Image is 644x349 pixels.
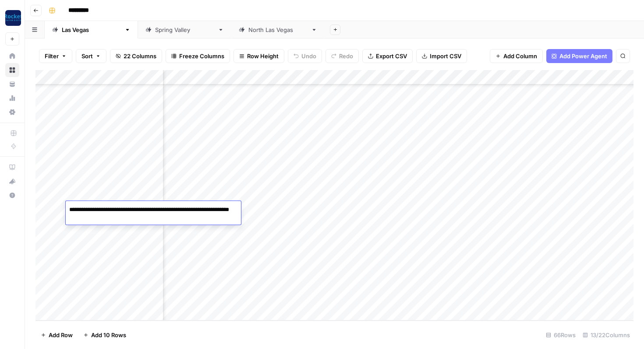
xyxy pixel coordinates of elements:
[81,52,93,60] span: Sort
[155,25,214,34] div: [GEOGRAPHIC_DATA]
[234,49,284,63] button: Row Height
[166,49,230,63] button: Freeze Columns
[430,52,461,60] span: Import CSV
[6,175,19,188] div: What's new?
[124,52,156,60] span: 22 Columns
[5,174,19,188] button: What's new?
[247,52,279,60] span: Row Height
[231,21,325,39] a: [GEOGRAPHIC_DATA]
[326,49,359,63] button: Redo
[5,7,19,29] button: Workspace: Rocket Pilots
[45,21,138,39] a: [GEOGRAPHIC_DATA]
[5,188,19,202] button: Help + Support
[179,52,224,60] span: Freeze Columns
[416,49,467,63] button: Import CSV
[138,21,231,39] a: [GEOGRAPHIC_DATA]
[91,331,126,339] span: Add 10 Rows
[5,77,19,91] a: Your Data
[248,25,308,34] div: [GEOGRAPHIC_DATA]
[362,49,413,63] button: Export CSV
[78,328,131,342] button: Add 10 Rows
[45,52,59,60] span: Filter
[559,52,607,60] span: Add Power Agent
[49,331,73,339] span: Add Row
[376,52,407,60] span: Export CSV
[35,328,78,342] button: Add Row
[503,52,537,60] span: Add Column
[5,10,21,26] img: Rocket Pilots Logo
[62,25,121,34] div: [GEOGRAPHIC_DATA]
[5,49,19,63] a: Home
[39,49,72,63] button: Filter
[490,49,543,63] button: Add Column
[5,63,19,77] a: Browse
[5,160,19,174] a: AirOps Academy
[5,91,19,105] a: Usage
[301,52,316,60] span: Undo
[542,328,579,342] div: 66 Rows
[76,49,106,63] button: Sort
[110,49,162,63] button: 22 Columns
[546,49,612,63] button: Add Power Agent
[339,52,353,60] span: Redo
[288,49,322,63] button: Undo
[5,105,19,119] a: Settings
[579,328,633,342] div: 13/22 Columns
